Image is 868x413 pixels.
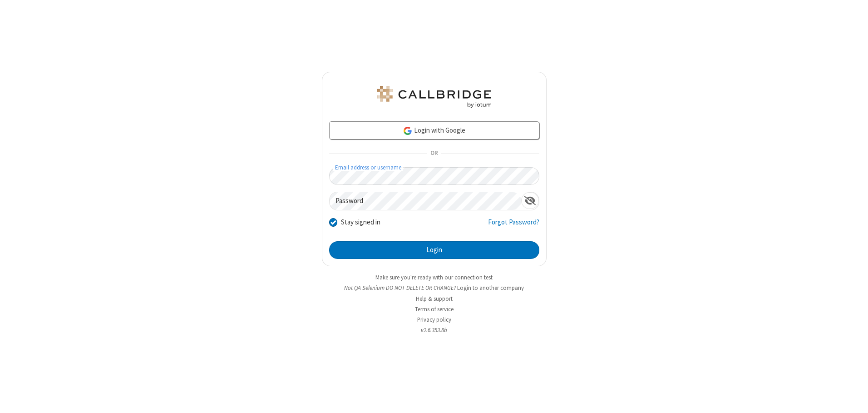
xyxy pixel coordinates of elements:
button: Login to another company [457,284,524,292]
label: Stay signed in [341,217,380,228]
a: Privacy policy [417,316,451,323]
a: Make sure you're ready with our connection test [375,274,493,281]
a: Terms of service [415,305,454,313]
a: Help & support [416,295,453,303]
a: Login with Google [329,121,539,139]
a: Forgot Password? [488,217,539,234]
img: QA Selenium DO NOT DELETE OR CHANGE [375,86,493,108]
input: Password [330,192,521,210]
img: google-icon.png [403,126,413,136]
li: v2.6.353.8b [322,326,547,334]
div: Show password [521,192,539,209]
span: OR [427,147,441,160]
button: Login [329,241,539,259]
li: Not QA Selenium DO NOT DELETE OR CHANGE? [322,284,547,292]
input: Email address or username [329,167,539,185]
